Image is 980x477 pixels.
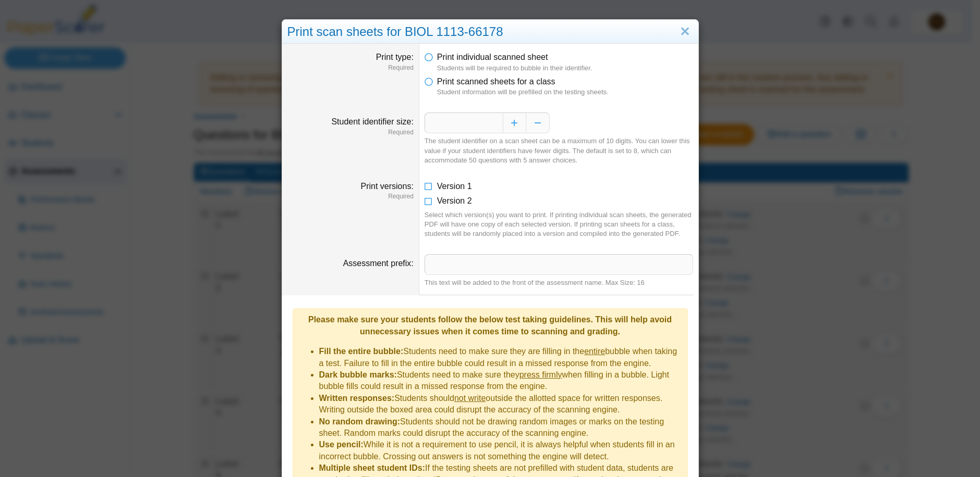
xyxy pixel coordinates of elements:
span: Version 2 [437,196,472,205]
b: Please make sure your students follow the below test taking guidelines. This will help avoid unne... [308,315,672,335]
li: Students should not be drawing random images or marks on the testing sheet. Random marks could di... [319,416,682,440]
u: entire [584,347,605,356]
button: Decrease [526,112,550,133]
b: Written responses: [319,394,395,403]
b: Use pencil: [319,440,364,449]
dfn: Required [287,128,414,137]
label: Student identifier size [331,117,413,126]
div: The student identifier on a scan sheet can be a maximum of 10 digits. You can lower this value if... [425,136,693,165]
u: press firmly [519,370,562,379]
span: Print scanned sheets for a class [437,77,555,86]
span: Version 1 [437,182,472,191]
button: Increase [503,112,526,133]
dfn: Required [287,192,414,201]
div: Print scan sheets for BIOL 1113-66178 [282,20,698,44]
label: Assessment prefix [343,259,414,268]
li: Students need to make sure they are filling in the bubble when taking a test. Failure to fill in ... [319,346,682,369]
div: Select which version(s) you want to print. If printing individual scan sheets, the generated PDF ... [425,210,693,239]
li: While it is not a requirement to use pencil, it is always helpful when students fill in an incorr... [319,439,682,462]
label: Print versions [360,182,413,191]
b: Fill the entire bubble: [319,347,404,356]
b: Dark bubble marks: [319,370,397,379]
u: not write [454,394,486,403]
li: Students should outside the allotted space for written responses. Writing outside the boxed area ... [319,393,682,416]
dfn: Student information will be prefilled on the testing sheets. [437,87,693,97]
b: Multiple sheet student IDs: [319,463,426,472]
label: Print type [376,53,414,61]
div: This text will be added to the front of the assessment name. Max Size: 16 [425,278,693,287]
span: Print individual scanned sheet [437,53,548,61]
li: Students need to make sure they when filling in a bubble. Light bubble fills could result in a mi... [319,369,682,393]
a: Close [677,23,693,41]
b: No random drawing: [319,417,401,426]
dfn: Required [287,64,414,72]
dfn: Students will be required to bubble in their identifier. [437,64,693,73]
